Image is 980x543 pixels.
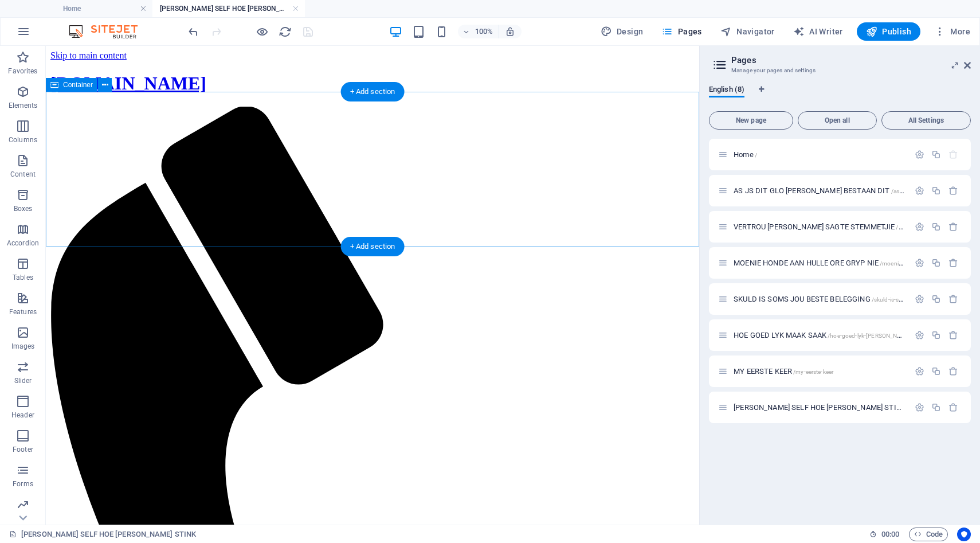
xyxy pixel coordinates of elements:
[14,204,33,213] p: Boxes
[9,101,38,110] p: Elements
[931,258,941,268] div: Duplicate
[730,368,909,375] div: MY EERSTE KEER/my-eerste-keer
[931,150,941,159] div: Duplicate
[596,22,648,41] div: Design (Ctrl+Alt+Y)
[931,330,941,340] div: Duplicate
[931,366,941,376] div: Duplicate
[66,25,152,38] img: Editor Logo
[661,26,701,37] span: Pages
[255,25,269,38] button: Click here to leave preview mode and continue editing
[13,479,33,489] p: Forms
[278,25,292,38] button: reload
[881,111,971,130] button: All Settings
[601,26,644,37] span: Design
[734,259,979,267] span: Click to open page
[755,152,757,158] span: /
[13,273,33,282] p: Tables
[720,26,775,37] span: Navigator
[803,117,872,124] span: Open all
[915,366,924,376] div: Settings
[730,223,909,231] div: VERTROU [PERSON_NAME] SAGTE STEMMETJIE/vertrou-daai-sagte-[PERSON_NAME]
[734,331,912,339] span: HOE GOED LYK MAAK SAAK
[789,22,848,41] button: AI Writer
[341,82,405,101] div: + Add section
[5,5,81,14] a: Skip to main content
[730,151,909,158] div: Home/
[10,170,36,179] p: Content
[8,67,37,76] p: Favorites
[915,294,924,304] div: Settings
[872,296,965,303] span: /skuld-is-soms-jou-beste-belegging
[9,135,37,144] p: Columns
[798,111,877,130] button: Open all
[914,528,943,541] span: Code
[596,22,648,41] button: Design
[931,186,941,196] div: Duplicate
[730,404,909,411] div: [PERSON_NAME] SELF HOE [PERSON_NAME] STINK
[948,366,958,376] div: Remove
[709,111,793,130] button: New page
[505,26,515,37] i: On resize automatically adjust zoom level to fit chosen device.
[11,411,34,420] p: Header
[931,294,941,304] div: Duplicate
[931,403,941,412] div: Duplicate
[11,342,35,351] p: Images
[915,150,924,159] div: Settings
[279,25,292,38] i: Reload page
[934,26,970,37] span: More
[866,26,911,37] span: Publish
[915,330,924,340] div: Settings
[828,333,912,339] span: /hoe-goed-lyk-[PERSON_NAME]
[709,85,971,107] div: Language Tabs
[187,25,200,38] i: Undo: Change pages (Ctrl+Z)
[730,295,909,303] div: SKULD IS SOMS JOU BESTE BELEGGING/skuld-is-soms-jou-beste-belegging
[915,222,924,232] div: Settings
[186,25,200,38] button: undo
[948,403,958,412] div: Remove
[730,259,909,267] div: MOENIE HONDE AAN HULLE ORE GRYP NIE/moenie-honde-aan-hulle-ore-gryp-nie
[9,307,37,317] p: Features
[9,528,196,541] a: Click to cancel selection. Double-click to open Pages
[475,25,493,38] h6: 100%
[948,222,958,232] div: Remove
[657,22,706,41] button: Pages
[869,528,900,541] h6: Session time
[931,222,941,232] div: Duplicate
[915,186,924,196] div: Settings
[7,239,39,248] p: Accordion
[731,65,948,76] h3: Manage your pages and settings
[881,528,899,541] span: 00 00
[793,26,843,37] span: AI Writer
[915,403,924,412] div: Settings
[458,25,499,38] button: 100%
[14,376,32,385] p: Slider
[915,258,924,268] div: Settings
[731,55,971,65] h2: Pages
[887,117,966,124] span: All Settings
[948,294,958,304] div: Remove
[930,22,975,41] button: More
[948,258,958,268] div: Remove
[716,22,779,41] button: Navigator
[13,445,33,454] p: Footer
[63,81,93,88] span: Container
[909,528,948,541] button: Code
[734,150,757,159] span: Click to open page
[734,367,833,376] span: Click to open page
[709,83,744,99] span: English (8)
[948,150,958,159] div: The startpage cannot be deleted
[880,260,979,267] span: /moenie-honde-aan-hulle-ore-gryp-nie
[734,295,964,303] span: Click to open page
[793,369,833,375] span: /my-eerste-keer
[889,530,891,538] span: :
[948,330,958,340] div: Remove
[957,528,971,541] button: Usercentrics
[730,187,909,194] div: AS JS DIT GLO [PERSON_NAME] BESTAAN DIT/as-js-dit-glo-[PERSON_NAME]-bestaan-dit
[152,2,305,15] h4: [PERSON_NAME] SELF HOE [PERSON_NAME] STINK
[948,186,958,196] div: Remove
[730,331,909,339] div: HOE GOED LYK MAAK SAAK/hoe-goed-lyk-[PERSON_NAME]
[714,117,788,124] span: New page
[857,22,920,41] button: Publish
[341,237,405,256] div: + Add section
